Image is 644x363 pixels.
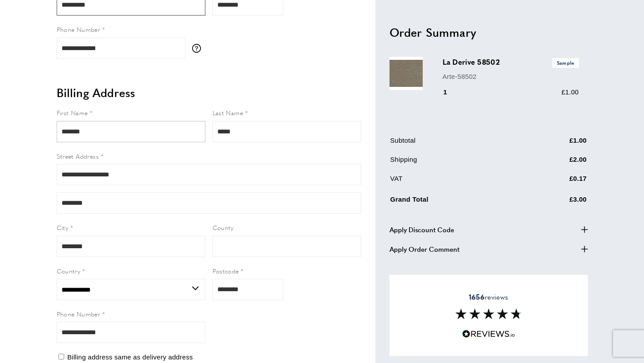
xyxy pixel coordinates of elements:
[212,266,239,275] span: Postcode
[390,192,525,211] td: Grand Total
[390,173,525,191] td: VAT
[443,57,579,67] h3: La Derive 58502
[390,135,525,152] td: Subtotal
[389,57,423,90] img: La Derive 58502
[443,87,460,98] div: 1
[552,58,579,67] span: Sample
[443,71,579,82] p: Arte-58502
[526,154,587,172] td: £2.00
[212,223,234,232] span: County
[57,25,100,34] span: Phone Number
[389,24,588,40] h2: Order Summary
[57,85,361,101] h2: Billing Address
[389,224,454,234] span: Apply Discount Code
[389,243,459,254] span: Apply Order Comment
[526,135,587,152] td: £1.00
[57,266,81,275] span: Country
[67,353,193,361] span: Billing address same as delivery address
[57,152,99,160] span: Street Address
[462,330,515,338] img: Reviews.io 5 stars
[57,309,100,318] span: Phone Number
[469,292,508,301] span: reviews
[561,88,578,96] span: £1.00
[526,192,587,211] td: £3.00
[57,108,88,117] span: First Name
[469,291,485,301] strong: 1656
[212,108,243,117] span: Last Name
[526,173,587,191] td: £0.17
[390,154,525,172] td: Shipping
[57,223,69,232] span: City
[58,354,64,359] input: Billing address same as delivery address
[455,308,522,319] img: Reviews section
[192,44,205,53] button: More information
